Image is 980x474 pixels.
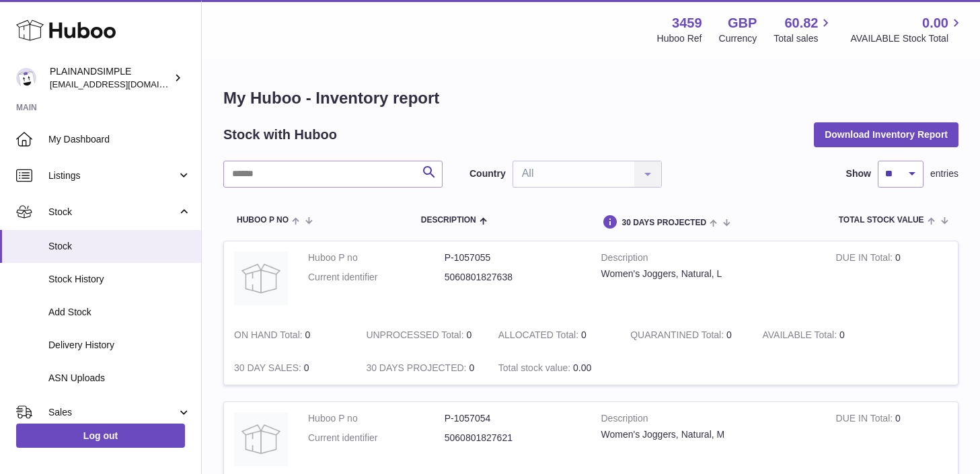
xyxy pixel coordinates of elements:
span: My Dashboard [48,133,191,146]
strong: Description [601,412,816,428]
span: AVAILABLE Stock Total [850,32,964,45]
span: 60.82 [784,14,818,32]
strong: AVAILABLE Total [763,329,839,344]
span: Delivery History [48,339,191,352]
dt: Current identifier [308,432,445,444]
td: 0 [488,319,620,352]
strong: 30 DAYS PROJECTED [366,362,469,377]
td: 0 [753,319,884,352]
span: [EMAIL_ADDRESS][DOMAIN_NAME] [50,79,198,89]
span: Total sales [774,32,833,45]
div: Women's Joggers, Natural, M [601,428,816,441]
strong: ON HAND Total [234,329,305,344]
div: PLAINANDSIMPLE [50,65,171,91]
span: 0.00 [922,14,948,32]
strong: ALLOCATED Total [498,329,581,344]
dd: P-1057054 [445,412,581,425]
dd: P-1057055 [445,251,581,264]
span: 30 DAYS PROJECTED [621,219,706,227]
img: duco@plainandsimple.com [16,68,36,88]
span: 0.00 [573,362,591,373]
button: Download Inventory Report [814,122,958,147]
strong: 3459 [672,14,702,32]
span: Listings [48,169,177,182]
td: 0 [356,352,488,385]
span: Stock History [48,273,191,286]
a: 60.82 Total sales [774,14,833,45]
strong: Total stock value [498,362,573,377]
img: product image [234,251,288,305]
label: Country [469,167,506,180]
strong: QUARANTINED Total [630,329,726,344]
span: 0 [726,329,732,340]
dd: 5060801827638 [445,271,581,284]
td: 0 [224,319,356,352]
dt: Huboo P no [308,412,445,425]
span: Description [421,216,476,225]
h2: Stock with Huboo [223,126,337,144]
span: Add Stock [48,306,191,319]
div: Huboo Ref [657,32,702,45]
span: Total stock value [839,216,924,225]
label: Show [846,167,871,180]
strong: UNPROCESSED Total [366,329,466,344]
span: Stock [48,206,177,219]
dd: 5060801827621 [445,432,581,444]
strong: Description [601,251,816,268]
span: ASN Uploads [48,372,191,385]
strong: GBP [728,14,757,32]
span: Huboo P no [237,216,289,225]
img: product image [234,412,288,466]
dt: Huboo P no [308,251,445,264]
a: Log out [16,424,185,448]
td: 0 [826,241,958,319]
strong: 30 DAY SALES [234,362,304,377]
a: 0.00 AVAILABLE Stock Total [850,14,964,45]
div: Currency [719,32,757,45]
span: entries [930,167,958,180]
td: 0 [224,352,356,385]
strong: DUE IN Total [836,252,895,266]
dt: Current identifier [308,271,445,284]
span: Stock [48,240,191,253]
h1: My Huboo - Inventory report [223,87,958,109]
div: Women's Joggers, Natural, L [601,268,816,280]
strong: DUE IN Total [836,413,895,427]
td: 0 [356,319,488,352]
span: Sales [48,406,177,419]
